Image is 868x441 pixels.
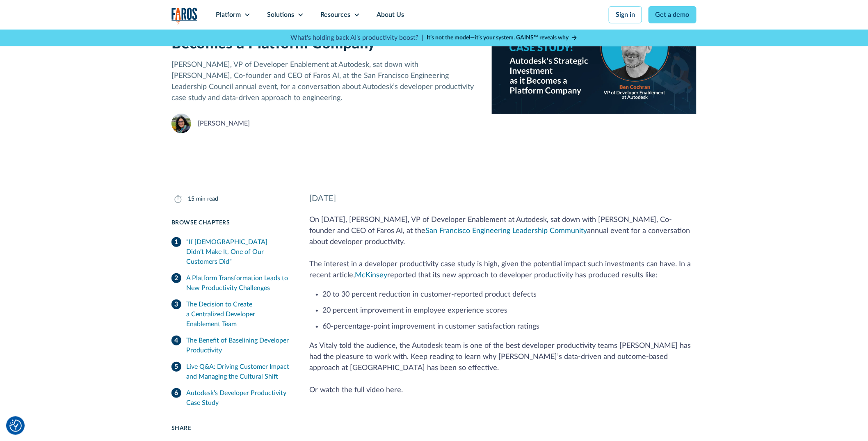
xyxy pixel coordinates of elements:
div: [PERSON_NAME] [198,119,250,128]
div: Platform [216,10,241,20]
li: 60-percentage-point improvement in customer satisfaction ratings [322,321,697,332]
p: As Vitaly told the audience, the Autodesk team is one of the best developer productivity teams [P... [309,340,697,396]
a: It’s not the model—it’s your system. GAINS™ reveals why [427,34,578,42]
img: Naomi Lurie [171,114,191,133]
img: Logo of the analytics and reporting company Faros. [171,7,198,24]
a: home [171,7,198,24]
a: Autodesk’s Developer Productivity Case Study [171,385,290,411]
a: The Decision to Create a Centralized Developer Enablement Team [171,296,290,332]
img: Revisit consent button [9,420,22,432]
div: A Platform Transformation Leads to New Productivity Challenges [186,273,290,293]
p: On [DATE], [PERSON_NAME], VP of Developer Enablement at Autodesk, sat down with [PERSON_NAME], Co... [309,215,697,281]
div: [DATE] [309,192,697,205]
a: Live Q&A: Driving Customer Impact and Managing the Cultural Shift [171,359,290,385]
a: San Francisco Engineering Leadership Community [425,227,587,235]
a: A Platform Transformation Leads to New Productivity Challenges [171,270,290,296]
div: Resources [320,10,350,20]
strong: It’s not the model—it’s your system. GAINS™ reveals why [427,35,569,41]
a: Get a demo [649,6,697,23]
div: The Decision to Create a Centralized Developer Enablement Team [186,299,290,329]
div: Live Q&A: Driving Customer Impact and Managing the Cultural Shift [186,362,290,382]
button: Cookie Settings [9,420,22,432]
a: Sign in [609,6,642,23]
li: 20 to 30 percent reduction in customer-reported product defects [322,289,697,300]
p: [PERSON_NAME], VP of Developer Enablement at Autodesk, sat down with [PERSON_NAME], Co-founder an... [171,59,479,104]
div: 15 [188,195,194,203]
div: The Benefit of Baselining Developer Productivity [186,336,290,355]
div: Autodesk’s Developer Productivity Case Study [186,388,290,408]
div: Share [171,424,290,433]
div: ‍“If [DEMOGRAPHIC_DATA] Didn’t Make It, One of Our Customers Did” [186,237,290,267]
div: Solutions [267,10,294,20]
div: min read [196,195,218,203]
p: What's holding back AI's productivity boost? | [290,33,423,43]
div: Browse Chapters [171,219,290,227]
li: 20 percent improvement in employee experience scores [322,305,697,316]
a: The Benefit of Baselining Developer Productivity [171,332,290,359]
a: ‍“If [DEMOGRAPHIC_DATA] Didn’t Make It, One of Our Customers Did” [171,234,290,270]
a: McKinsey [355,272,387,279]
